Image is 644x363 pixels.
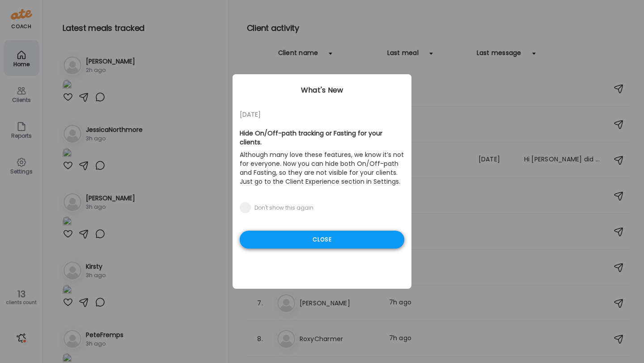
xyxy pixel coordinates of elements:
[240,109,404,120] div: [DATE]
[240,129,382,147] b: Hide On/Off-path tracking or Fasting for your clients.
[240,148,404,188] p: Although many love these features, we know it’s not for everyone. Now you can hide both On/Off-pa...
[254,204,314,211] div: Don't show this again
[233,85,411,96] div: What's New
[240,231,404,249] div: Close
